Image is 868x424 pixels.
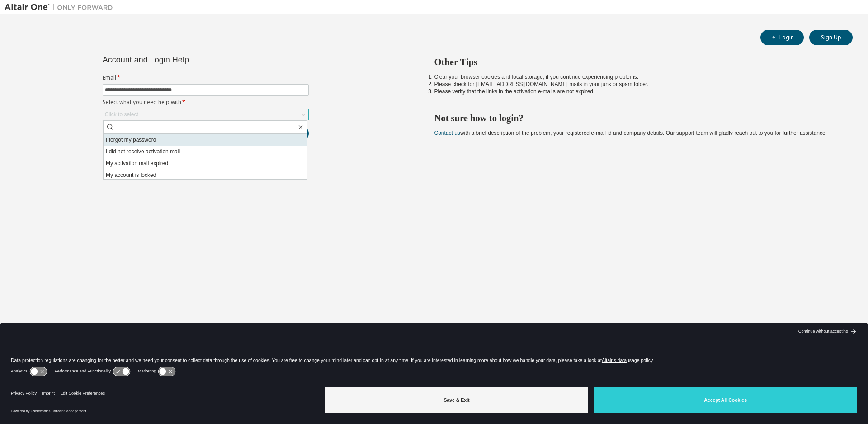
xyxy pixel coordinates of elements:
div: Account and Login Help [103,56,268,63]
li: Clear your browser cookies and local storage, if you continue experiencing problems. [434,73,837,81]
img: Altair One [5,3,118,12]
label: Select what you need help with [103,99,309,106]
li: Please check for [EMAIL_ADDRESS][DOMAIN_NAME] mails in your junk or spam folder. [434,81,837,88]
div: Click to select [105,111,138,118]
a: Contact us [434,130,460,136]
h2: Not sure how to login? [434,112,837,124]
button: Sign Up [809,30,853,45]
li: Please verify that the links in the activation e-mails are not expired. [434,88,837,95]
label: Email [103,74,309,81]
button: Login [760,30,804,45]
li: I forgot my password [104,134,307,146]
h2: Other Tips [434,56,837,68]
div: Click to select [103,109,308,120]
span: with a brief description of the problem, your registered e-mail id and company details. Our suppo... [434,130,827,136]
